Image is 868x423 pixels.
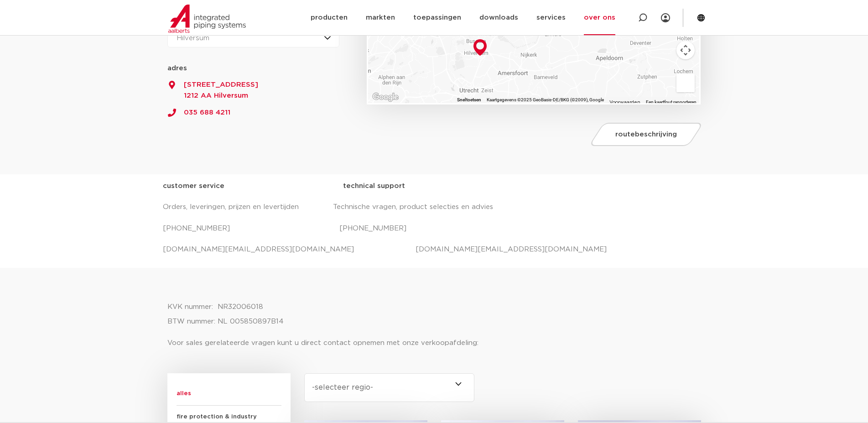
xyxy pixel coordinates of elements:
[370,91,400,103] a: Dit gebied openen in Google Maps (er wordt een nieuw venster geopend)
[487,97,604,102] span: Kaartgegevens ©2025 GeoBasis-DE/BKG (©2009), Google
[646,99,696,104] a: Een kaartfout rapporteren
[615,131,677,138] span: routebeschrijving
[177,382,281,406] span: alles
[457,97,481,103] button: Sneltoetsen
[167,300,701,329] p: KVK nummer: NR32006018 BTW nummer: NL 005850897B14
[163,242,706,257] p: [DOMAIN_NAME][EMAIL_ADDRESS][DOMAIN_NAME] [DOMAIN_NAME][EMAIL_ADDRESS][DOMAIN_NAME]
[589,123,704,146] a: routebeschrijving
[167,336,701,350] p: Voor sales gerelateerde vragen kunt u direct contact opnemen met onze verkoopafdeling:
[676,74,695,92] button: Sleep Pegman de kaart op om Street View te openen
[370,91,400,103] img: Google
[676,41,695,59] button: Bedieningsopties voor de kaartweergave
[609,100,640,104] a: Voorwaarden (wordt geopend in een nieuw tabblad)
[163,200,706,214] p: Orders, leveringen, prijzen en levertijden Technische vragen, product selecties en advies
[163,221,706,236] p: [PHONE_NUMBER] [PHONE_NUMBER]
[163,183,405,189] strong: customer service technical support
[177,35,209,42] span: Hilversum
